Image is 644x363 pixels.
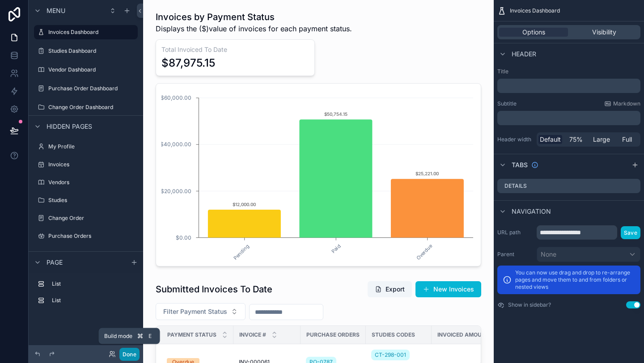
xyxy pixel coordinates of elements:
span: Options [522,28,545,37]
div: scrollable content [497,79,640,93]
div: scrollable content [29,273,143,317]
span: Markdown [613,100,640,107]
span: Page [47,258,63,267]
span: Visibility [592,28,616,37]
label: Invoices [48,161,136,168]
label: Studies Dashboard [48,47,136,55]
span: Tabs [512,160,528,169]
span: Purchase Orders [306,331,360,338]
span: Full [622,135,632,144]
label: Show in sidebar? [508,301,551,308]
label: Vendors [48,179,136,186]
a: Invoices [34,157,138,172]
label: List [52,280,134,287]
a: Purchase Orders [34,229,138,243]
label: List [52,297,134,304]
label: Change Order Dashboard [48,104,136,111]
label: Studies [48,197,136,204]
label: Purchase Order Dashboard [48,85,136,92]
span: Invoiced Amount [437,331,489,338]
label: Header width [497,136,533,143]
a: Purchase Order Dashboard [34,81,138,96]
button: Done [119,348,140,361]
label: Title [497,68,640,75]
a: Studies Dashboard [34,44,138,58]
span: E [147,333,154,340]
button: None [537,247,640,262]
span: Large [593,135,610,144]
a: Vendor Dashboard [34,63,138,77]
span: 75% [569,135,583,144]
span: Menu [47,6,65,15]
span: Build mode [104,333,132,340]
label: Vendor Dashboard [48,66,136,73]
a: Change Order Dashboard [34,100,138,114]
label: My Profile [48,143,136,150]
a: My Profile [34,139,138,154]
span: Payment Status [167,331,216,338]
button: Save [621,226,640,239]
a: Studies [34,193,138,207]
label: Change Order [48,215,136,222]
span: None [541,250,556,259]
span: Header [512,50,536,59]
label: Details [504,182,527,190]
a: Vendors [34,175,138,190]
label: URL path [497,229,533,236]
label: Parent [497,251,533,258]
span: Studies Codes [372,331,415,338]
div: scrollable content [497,111,640,125]
span: Default [540,135,561,144]
label: Subtitle [497,100,517,107]
span: Invoice # [239,331,266,338]
label: Invoices Dashboard [48,29,132,36]
a: Change Order [34,211,138,225]
a: Markdown [604,100,640,107]
label: Purchase Orders [48,232,136,240]
span: Navigation [512,207,551,216]
span: Hidden pages [47,122,92,131]
p: You can now use drag and drop to re-arrange pages and move them to and from folders or nested views [515,269,635,291]
span: Invoices Dashboard [510,7,560,14]
a: Invoices Dashboard [34,25,138,39]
